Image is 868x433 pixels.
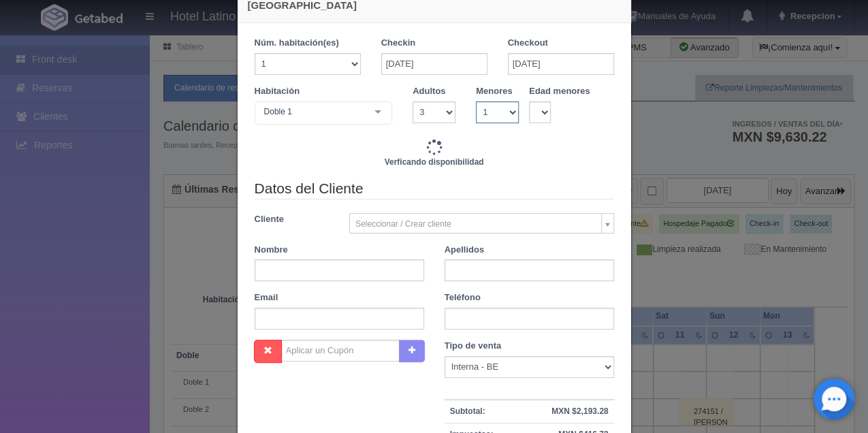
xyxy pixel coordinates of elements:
[381,53,487,75] input: DD-MM-AAAA
[476,85,512,98] label: Menores
[255,291,278,304] label: Email
[281,340,400,362] input: Aplicar un Cupón
[384,157,483,167] b: Verficando disponibilidad
[349,213,614,234] a: Seleccionar / Crear cliente
[551,406,608,416] strong: MXN $2,193.28
[508,53,614,75] input: DD-MM-AAAA
[413,85,445,98] label: Adultos
[255,37,339,50] label: Núm. habitación(es)
[508,37,548,50] label: Checkout
[244,213,340,226] label: Cliente
[445,244,485,257] label: Apellidos
[445,340,502,353] label: Tipo de venta
[255,85,300,98] label: Habitación
[529,85,590,98] label: Edad menores
[445,400,499,423] th: Subtotal:
[355,214,596,234] span: Seleccionar / Crear cliente
[381,37,416,50] label: Checkin
[261,105,365,118] span: Doble 1
[255,178,614,199] legend: Datos del Cliente
[445,291,481,304] label: Teléfono
[255,244,288,257] label: Nombre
